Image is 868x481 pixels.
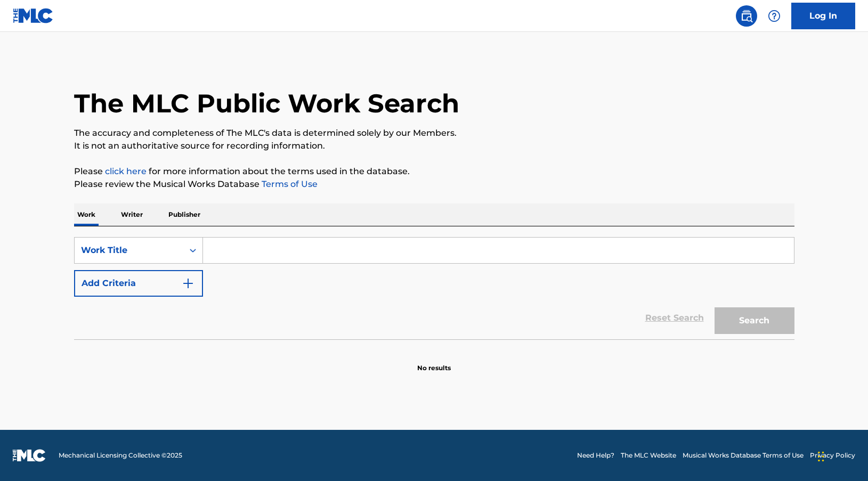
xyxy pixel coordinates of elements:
img: help [768,10,781,22]
p: Writer [118,203,146,226]
div: Help [764,5,785,27]
img: search [740,10,753,22]
p: Please for more information about the terms used in the database. [74,165,794,178]
p: No results [417,350,451,373]
a: Terms of Use [259,179,318,189]
img: MLC Logo [13,8,54,23]
button: Add Criteria [74,270,203,297]
p: It is not an authoritative source for recording information. [74,140,794,152]
a: The MLC Website [621,451,676,460]
div: Work Title [81,244,177,257]
img: 9d2ae6d4665cec9f34b9.svg [182,277,194,290]
a: Public Search [736,5,757,27]
form: Search Form [74,237,794,339]
a: Need Help? [577,451,614,460]
h1: The MLC Public Work Search [74,87,459,119]
a: Log In [791,3,855,29]
a: Privacy Policy [810,451,855,460]
a: click here [105,166,147,176]
a: Musical Works Database Terms of Use [683,451,804,460]
p: Please review the Musical Works Database [74,178,794,191]
div: Drag [818,441,824,472]
span: Mechanical Licensing Collective © 2025 [59,451,182,460]
p: Work [74,203,99,226]
img: logo [13,449,46,462]
iframe: Chat Widget [815,430,868,481]
p: The accuracy and completeness of The MLC's data is determined solely by our Members. [74,127,794,140]
p: Publisher [165,203,204,226]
